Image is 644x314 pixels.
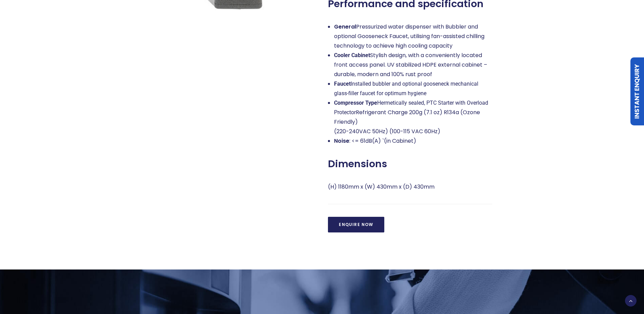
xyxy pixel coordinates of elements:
li: Stylish design, with a conveniently located front access panel. UV stabilized HDPE external cabin... [334,51,492,79]
li: : <= 61dB(A) `(in Cabinet) [334,136,492,146]
li: Pressurized water dispenser with Bubbler and optional Gooseneck Faucet, utilising fan-assisted ch... [334,22,492,51]
strong: Cooler Cabinet [334,52,370,58]
span: Dimensions [328,158,387,170]
li: Refrigerant Charge 200g (7.1 oz) R134a (Ozone Friendly) (220-240VAC 50Hz) (100-115 VAC 60Hz) [334,98,492,136]
p: (H) 1180mm x (W) 430mm x (D) 430mm [328,182,492,192]
a: Enquire Now [328,217,384,232]
iframe: Chatbot [599,269,634,304]
strong: Compressor Type [334,100,377,106]
span: Installed bubbler and optional gooseneck mechanical glass-filler faucet for optimum hygiene [334,81,478,97]
a: Instant Enquiry [630,57,644,125]
strong: Faucet [334,81,351,87]
strong: General [334,23,356,31]
span: Hermetically sealed, PTC Starter with Overload Protector [334,100,488,116]
strong: Noise [334,137,349,145]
